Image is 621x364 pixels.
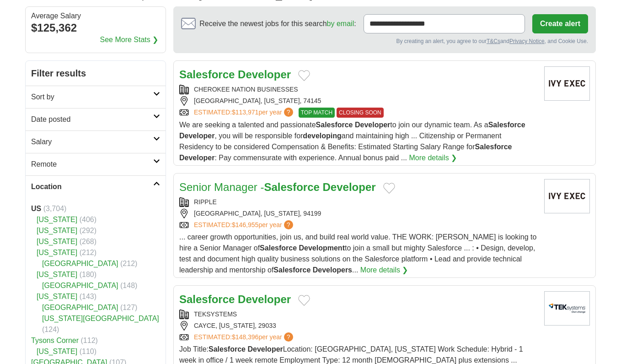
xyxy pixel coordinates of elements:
[179,321,537,331] div: CAYCE, [US_STATE], 29033
[37,249,77,256] a: [US_STATE]
[31,20,160,36] div: $125,362
[232,333,258,341] span: $148,396
[409,152,457,163] a: More details ❯
[247,345,283,353] strong: Developer
[37,216,77,223] a: [US_STATE]
[360,265,408,276] a: More details ❯
[355,121,390,129] strong: Developer
[284,220,293,229] span: ?
[298,70,310,81] button: Add to favorite jobs
[31,12,160,20] div: Average Salary
[544,179,590,213] img: Company logo
[80,271,96,278] span: (180)
[179,68,291,81] a: Salesforce Developer
[42,260,118,267] a: [GEOGRAPHIC_DATA]
[42,326,59,333] span: (124)
[80,348,96,355] span: (110)
[31,337,79,344] a: Tysons Corner
[194,332,295,342] a: ESTIMATED:$148,396per year?
[284,108,293,117] span: ?
[323,181,376,193] strong: Developer
[100,34,159,45] a: See More Stats ❯
[179,68,235,81] strong: Salesforce
[37,348,77,355] a: [US_STATE]
[179,293,291,305] a: Salesforce Developer
[179,181,376,193] a: Senior Manager -Salesforce Developer
[273,266,310,274] strong: Salesforce
[488,121,525,129] strong: Salesforce
[264,181,319,193] strong: Salesforce
[299,108,335,118] span: TOP MATCH
[179,197,537,207] div: RIPPLE
[26,86,166,108] a: Sort by
[475,143,512,151] strong: Salesforce
[509,38,545,44] a: Privacy Notice
[181,37,588,45] div: By creating an alert, you agree to our and , and Cookie Use.
[298,295,310,306] button: Add to favorite jobs
[80,227,96,234] span: (292)
[31,181,153,192] h2: Location
[37,238,77,245] a: [US_STATE]
[80,293,96,300] span: (143)
[238,293,291,305] strong: Developer
[37,271,77,278] a: [US_STATE]
[232,109,258,116] span: $113,971
[42,282,118,289] a: [GEOGRAPHIC_DATA]
[337,108,384,118] span: CLOSING SOON
[179,293,235,305] strong: Salesforce
[26,130,166,153] a: Salary
[120,304,137,311] span: (127)
[179,121,525,162] span: We are seeking a talented and passionate to join our dynamic team. As a , you will be responsible...
[544,66,590,101] img: Company logo
[31,159,153,170] h2: Remote
[179,132,214,140] strong: Developer
[199,18,356,29] span: Receive the newest jobs for this search :
[26,153,166,175] a: Remote
[179,96,537,106] div: [GEOGRAPHIC_DATA], [US_STATE], 74145
[31,205,41,212] strong: US
[120,260,137,267] span: (212)
[80,238,96,245] span: (268)
[284,332,293,342] span: ?
[260,244,297,252] strong: Salesforce
[299,244,345,252] strong: Development
[179,209,537,218] div: [GEOGRAPHIC_DATA], [US_STATE], 94199
[313,266,352,274] strong: Developers
[31,136,153,147] h2: Salary
[31,92,153,103] h2: Sort by
[194,220,295,230] a: ESTIMATED:$146,955per year?
[194,108,295,118] a: ESTIMATED:$113,971per year?
[179,85,537,94] div: CHEROKEE NATION BUSINESSES
[80,216,96,223] span: (406)
[327,20,354,27] a: by email
[316,121,353,129] strong: Salesforce
[383,183,395,194] button: Add to favorite jobs
[194,310,237,318] a: TEKSYSTEMS
[532,14,588,33] button: Create alert
[232,221,258,228] span: $146,955
[26,108,166,130] a: Date posted
[238,68,291,81] strong: Developer
[179,154,214,162] strong: Developer
[544,291,590,326] img: TEKsystems logo
[303,132,341,140] strong: developing
[42,315,159,322] a: [US_STATE][GEOGRAPHIC_DATA]
[179,233,536,274] span: ... career growth opportunities, join us, and build real world value. THE WORK: [PERSON_NAME] is ...
[26,61,166,86] h2: Filter results
[80,249,96,256] span: (212)
[43,205,67,212] span: (3,704)
[42,304,118,311] a: [GEOGRAPHIC_DATA]
[120,282,137,289] span: (148)
[37,227,77,234] a: [US_STATE]
[81,337,98,344] span: (112)
[209,345,246,353] strong: Salesforce
[26,175,166,198] a: Location
[37,293,77,300] a: [US_STATE]
[487,38,500,44] a: T&Cs
[31,114,153,125] h2: Date posted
